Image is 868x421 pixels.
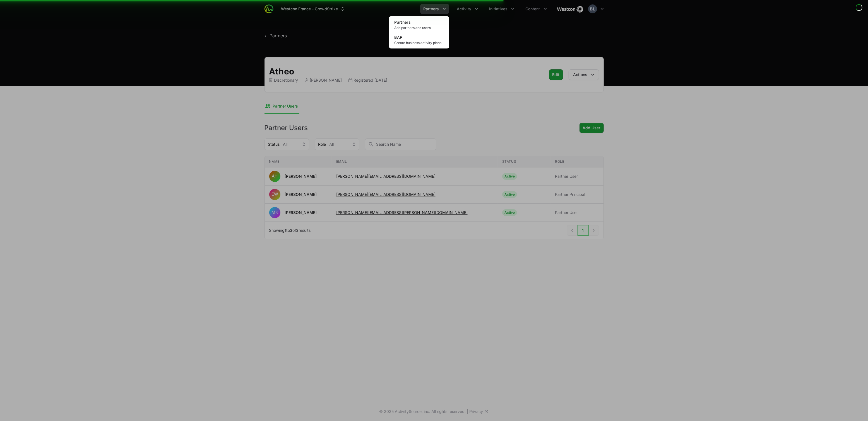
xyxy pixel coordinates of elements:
span: Add partners and users [395,26,444,30]
span: BAP [395,35,403,40]
span: Create business activity plans [395,41,444,45]
div: Partners menu [420,4,449,14]
span: Partners [395,20,411,25]
a: BAPCreate business activity plans [390,32,448,47]
a: PartnersAdd partners and users [390,17,448,32]
div: Main navigation [273,4,550,14]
